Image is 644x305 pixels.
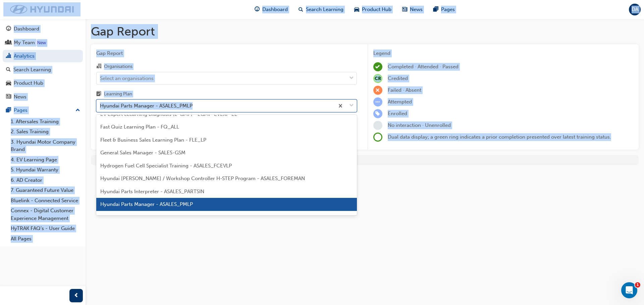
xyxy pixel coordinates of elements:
div: Search Learning [13,66,51,74]
img: Trak [3,2,80,16]
a: pages-iconPages [428,3,460,16]
a: guage-iconDashboard [249,3,293,16]
a: Analytics [3,50,83,62]
button: DA [629,4,641,15]
a: Bluelink - Connected Service [8,196,83,206]
div: Dashboard [14,25,39,33]
span: news-icon [6,94,11,100]
a: Connex - Digital Customer Experience Management [8,206,83,223]
span: Enrolled [388,110,407,117]
span: Product Hub [362,6,391,13]
a: 2. Sales Training [8,127,83,137]
span: up-icon [75,106,80,115]
div: Pages [14,106,28,114]
span: car-icon [354,5,359,14]
span: pages-icon [433,5,438,14]
span: News [410,6,423,13]
span: search-icon [299,5,303,14]
span: search-icon [6,67,11,73]
span: learningRecordVerb_ATTEMPT-icon [373,97,382,106]
span: guage-icon [255,5,260,14]
span: Gap Report [96,50,357,57]
span: Completed · Attended · Passed [388,64,459,70]
a: 1. Aftersales Training [8,117,83,127]
button: Pages [3,104,83,117]
div: News [14,93,26,101]
div: Learning Plan [104,91,132,97]
a: 6. AD Creator [8,175,83,185]
span: No interaction · Unenrolled [388,122,451,128]
span: learningRecordVerb_FAIL-icon [373,86,382,95]
span: pages-icon [6,107,11,113]
span: 1 [635,282,640,288]
span: EV Expert eLearning Diagnosis (E-GMP) - EGMP-EVEXP-EL [100,111,237,117]
span: Credited [388,75,408,81]
span: news-icon [402,5,407,14]
span: Hyundai Parts Interpreter - ASALES_PARTSIN [100,188,204,195]
span: prev-icon [74,292,79,300]
span: DA [632,6,638,13]
span: chart-icon [6,53,11,59]
span: Fast Quiz Learning Plan - FQ_ALL [100,124,179,130]
span: General Sales Manager - SALES-GSM [100,150,185,156]
a: search-iconSearch Learning [293,3,349,16]
a: My Team [3,36,83,49]
span: learningplan-icon [96,91,101,97]
a: All Pages [8,234,83,244]
span: Hyundai Parts Manager - ASALES_PMLP [100,201,193,207]
iframe: Intercom live chat [621,282,637,298]
span: guage-icon [6,26,11,32]
a: car-iconProduct Hub [349,3,397,16]
span: null-icon [373,74,382,83]
a: Search Learning [3,64,83,76]
span: Dashboard [262,6,288,13]
span: organisation-icon [96,64,101,70]
a: news-iconNews [397,3,428,16]
span: Dual data display; a green ring indicates a prior completion presented over latest training status. [388,134,611,140]
div: Select an organisations [100,74,154,82]
span: Search Learning [306,6,343,13]
a: 7. Guaranteed Future Value [8,185,83,196]
span: Fleet & Business Sales Learning Plan - FLE_LP [100,137,206,143]
span: Failed · Absent [388,87,421,93]
div: Organisations [104,63,132,70]
div: Product Hub [14,79,43,87]
a: Dashboard [3,23,83,35]
a: 4. EV Learning Page [8,155,83,165]
button: DashboardMy TeamAnalyticsSearch LearningProduct HubNews [3,21,83,104]
span: Hyundai [PERSON_NAME] / Workshop Controller H-STEP Program - ASALES_FOREMAN [100,175,305,181]
a: News [3,91,83,103]
span: down-icon [349,101,354,110]
div: My Team [14,39,35,47]
div: Hyundai Parts Manager - ASALES_PMLP [100,102,193,110]
span: people-icon [6,40,11,46]
span: learningRecordVerb_ENROLL-icon [373,109,382,118]
span: learningRecordVerb_COMPLETE-icon [373,62,382,71]
span: Attempted [388,99,412,105]
span: Hyundai Sales Training - Online Webinar Learning 2024 - SALES_ONLINE [100,214,270,220]
a: HyTRAK FAQ's - User Guide [8,223,83,234]
span: down-icon [349,74,354,83]
div: Tooltip anchor [36,40,47,46]
a: Product Hub [3,77,83,89]
a: 3. Hyundai Motor Company Brand [8,137,83,155]
span: car-icon [6,80,11,86]
div: Legend [373,50,634,57]
h1: Gap Report [91,24,639,39]
a: 5. Hyundai Warranty [8,165,83,175]
span: Hydrogen Fuel Cell Specialist Training - ASALES_FCEVLP [100,163,232,169]
span: Pages [441,6,455,13]
span: learningRecordVerb_NONE-icon [373,121,382,130]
